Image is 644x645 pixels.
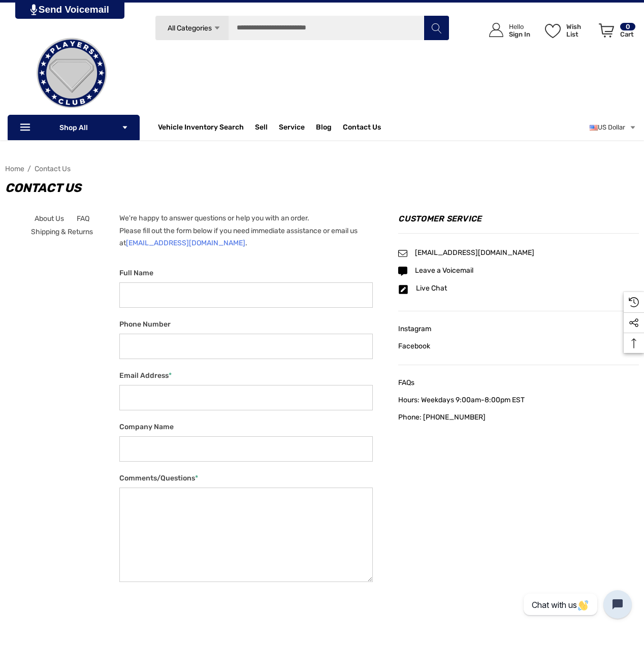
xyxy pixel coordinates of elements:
a: Facebook [398,340,639,353]
span: Phone: [PHONE_NUMBER] [398,413,486,422]
a: Instagram [398,322,639,336]
label: Email Address [119,369,373,382]
a: Contact Us [35,165,71,173]
span: All Categories [168,24,212,33]
a: USD [590,117,636,138]
svg: Icon Email [398,267,407,276]
iframe: reCAPTCHA [119,590,274,629]
a: Phone: [PHONE_NUMBER] [398,411,639,424]
a: Service [279,123,305,134]
img: PjwhLS0gR2VuZXJhdG9yOiBHcmF2aXQuaW8gLS0+PHN2ZyB4bWxucz0iaHR0cDovL3d3dy53My5vcmcvMjAwMC9zdmciIHhtb... [30,4,37,15]
a: Contact Us [343,123,381,134]
h4: Customer Service [398,212,639,234]
svg: Icon Arrow Down [121,124,128,131]
svg: Icon Email [398,249,407,258]
p: Cart [620,30,635,38]
svg: Icon Email [398,284,408,295]
button: Search [424,15,449,41]
span: Sell [255,123,268,134]
span: FAQ [77,214,89,223]
a: Cart with 0 items [594,13,636,52]
p: Sign In [509,30,530,38]
p: We're happy to answer questions or help you with an order. Please fill out the form below if you ... [119,212,373,250]
svg: Wish List [545,24,561,38]
img: Players Club | Cars For Sale [21,22,122,124]
svg: Top [624,338,644,348]
span: Shipping & Returns [31,228,93,236]
a: Wish List Wish List [540,13,594,48]
p: Hello [509,23,530,30]
span: Leave a Voicemail [415,266,473,275]
p: 0 [620,23,635,30]
label: Company Name [119,421,373,433]
a: Leave a Voicemail [415,267,473,275]
a: About Us [35,212,64,225]
a: [EMAIL_ADDRESS][DOMAIN_NAME] [415,249,534,257]
p: Wish List [566,23,593,38]
a: FAQs [398,376,639,390]
a: All Categories Icon Arrow Down Icon Arrow Up [155,15,229,41]
label: Comments/Questions [119,472,373,485]
a: Live Chat [416,284,447,293]
svg: Icon Line [19,122,34,134]
a: Home [5,165,24,173]
nav: Breadcrumb [5,160,639,178]
span: [EMAIL_ADDRESS][DOMAIN_NAME] [415,248,534,257]
span: FAQs [398,378,414,387]
label: Phone Number [119,318,373,331]
a: Shipping & Returns [31,225,93,239]
h1: Contact Us [5,178,639,198]
a: [EMAIL_ADDRESS][DOMAIN_NAME] [126,239,245,247]
svg: Icon Arrow Down [213,24,221,32]
a: Sign in [477,13,535,48]
span: About Us [35,214,64,223]
label: Full Name [119,267,373,279]
svg: Icon User Account [489,23,503,37]
a: FAQ [77,212,89,225]
p: Shop All [8,115,140,140]
svg: Recently Viewed [629,297,639,307]
span: Facebook [398,342,430,350]
span: Instagram [398,325,431,333]
span: Hours: Weekdays 9:00am-8:00pm EST [398,396,525,404]
a: Blog [316,123,332,134]
svg: Review Your Cart [599,23,614,38]
a: Vehicle Inventory Search [158,123,244,134]
svg: Social Media [629,318,639,328]
a: Sell [255,117,279,138]
a: Hours: Weekdays 9:00am-8:00pm EST [398,394,639,407]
